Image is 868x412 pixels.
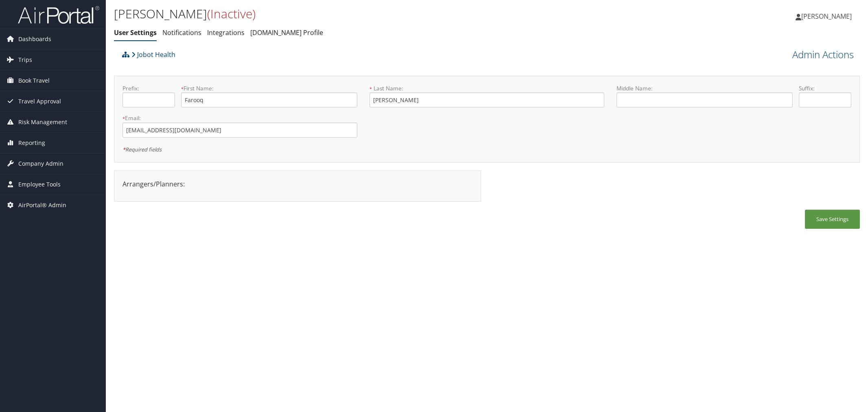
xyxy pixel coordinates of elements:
h1: [PERSON_NAME] [114,5,611,22]
span: Trips [18,50,32,70]
span: Reporting [18,133,45,153]
div: Arrangers/Planners: [116,179,479,189]
a: [PERSON_NAME] [796,4,860,28]
label: Email: [122,114,357,122]
span: (Inactive) [207,5,256,22]
a: Jobot Health [131,46,175,63]
em: Required fields [122,146,162,153]
span: Company Admin [18,153,63,174]
a: Notifications [162,28,201,37]
img: airportal-logo.png [18,5,99,24]
span: [PERSON_NAME] [801,12,852,21]
label: Middle Name: [617,84,793,92]
span: Book Travel [18,70,50,91]
span: Travel Approval [18,91,61,112]
a: [DOMAIN_NAME] Profile [250,28,323,37]
label: Suffix: [799,84,851,92]
label: Prefix: [122,84,175,92]
a: Admin Actions [792,48,854,61]
span: AirPortal® Admin [18,195,66,215]
a: User Settings [114,28,157,37]
span: Risk Management [18,112,67,132]
label: Last Name: [370,84,604,92]
label: First Name: [181,84,357,92]
a: Integrations [207,28,245,37]
button: Save Settings [805,210,860,229]
span: Employee Tools [18,174,61,195]
span: Dashboards [18,29,51,49]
